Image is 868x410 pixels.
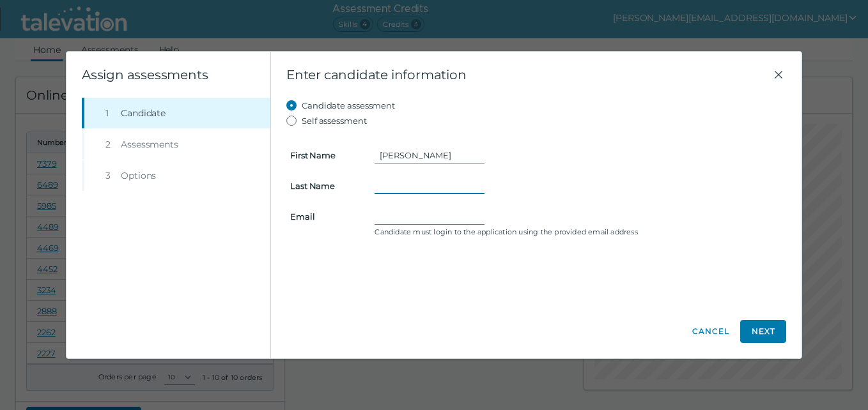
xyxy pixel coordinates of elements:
button: Next [740,320,786,343]
label: First Name [283,150,367,160]
button: 1Candidate [84,98,270,128]
label: Self assessment [302,113,367,128]
span: Candidate [121,107,166,119]
label: Email [283,211,367,222]
label: Candidate assessment [302,98,395,113]
clr-control-helper: Candidate must login to the application using the provided email address [375,227,782,237]
nav: Wizard steps [82,98,270,191]
label: Last Name [283,181,367,191]
clr-wizard-title: Assign assessments [82,67,208,82]
button: Close [771,67,786,82]
span: Enter candidate information [286,67,771,82]
div: 1 [105,107,116,119]
button: Cancel [692,320,730,343]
